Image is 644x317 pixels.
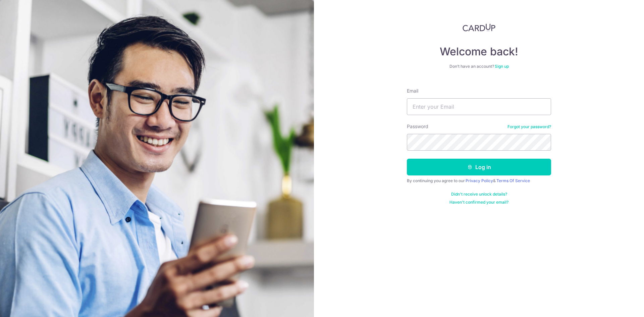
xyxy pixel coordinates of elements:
[466,178,493,183] a: Privacy Policy
[407,123,428,130] label: Password
[407,98,551,115] input: Enter your Email
[449,200,508,205] a: Haven't confirmed your email?
[495,64,509,69] a: Sign up
[407,159,551,175] button: Log in
[407,45,551,58] h4: Welcome back!
[407,64,551,69] div: Don’t have an account?
[496,178,530,183] a: Terms Of Service
[451,192,507,197] a: Didn't receive unlock details?
[507,124,551,129] a: Forgot your password?
[463,23,495,32] img: CardUp Logo
[407,178,551,183] div: By continuing you agree to our &
[407,88,418,94] label: Email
